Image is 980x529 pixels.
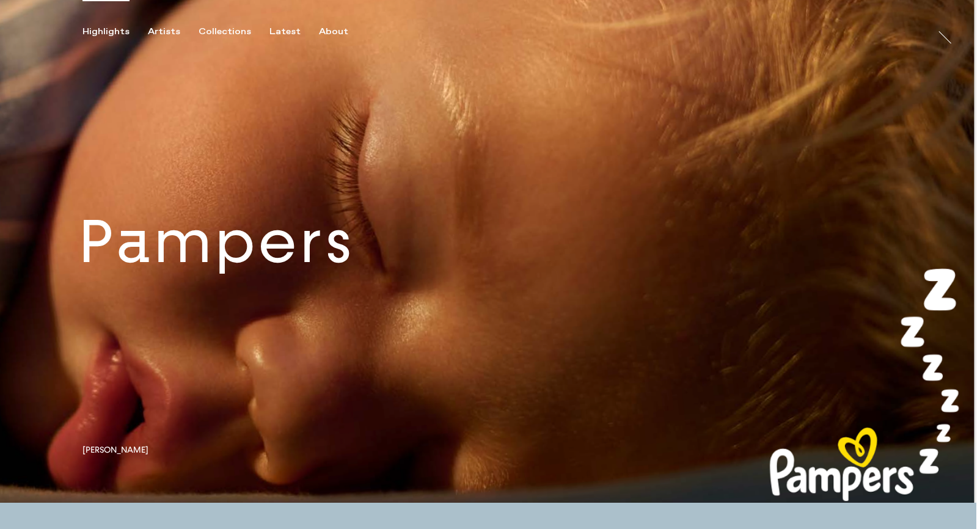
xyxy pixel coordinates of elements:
div: Latest [269,26,301,37]
button: Artists [148,26,199,37]
button: Highlights [82,26,148,37]
div: Highlights [82,26,130,37]
div: About [319,26,348,37]
div: Collections [199,26,251,37]
button: Latest [269,26,319,37]
button: Collections [199,26,269,37]
div: Artists [148,26,180,37]
button: About [319,26,367,37]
